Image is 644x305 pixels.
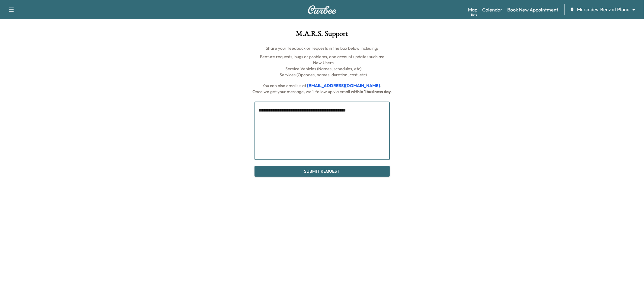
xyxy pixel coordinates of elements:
p: Once we get your message, we’ll follow up via email [95,89,549,95]
p: Share your feedback or requests in the box below including: [95,45,549,51]
p: - Services (Opcodes, names, duration, cost, etc) [95,72,549,78]
div: Beta [471,12,477,17]
h1: M.A.R.S. Support [95,30,549,40]
a: Book New Appointment [507,6,558,13]
span: Mercedes-Benz of Plano [577,6,630,13]
a: [EMAIL_ADDRESS][DOMAIN_NAME] [307,83,380,88]
a: MapBeta [468,6,477,13]
p: - New Users [95,60,549,66]
p: Feature requests, bugs or problems, and account updates such as: [95,54,549,60]
button: Submit Request [255,166,390,177]
p: - Service Vehicles (Names, schedules, etc) [95,66,549,72]
a: Calendar [482,6,502,13]
img: Curbee Logo [308,5,337,14]
p: You can also email us at . [95,83,549,89]
span: within 1 business day. [351,89,392,94]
